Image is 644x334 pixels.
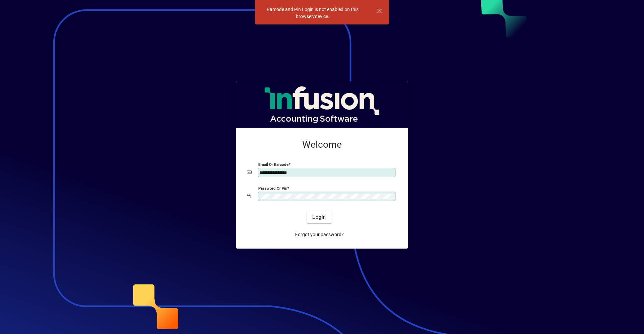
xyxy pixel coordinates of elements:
[247,139,397,150] h2: Welcome
[295,231,344,238] span: Forgot your password?
[258,186,287,191] mat-label: Password or Pin
[312,214,326,221] span: Login
[258,162,288,167] mat-label: Email or Barcode
[292,228,346,241] a: Forgot your password?
[371,3,387,19] button: Dismiss
[307,211,331,223] button: Login
[260,6,365,20] div: Barcode and Pin Login is not enabled on this browser/device.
